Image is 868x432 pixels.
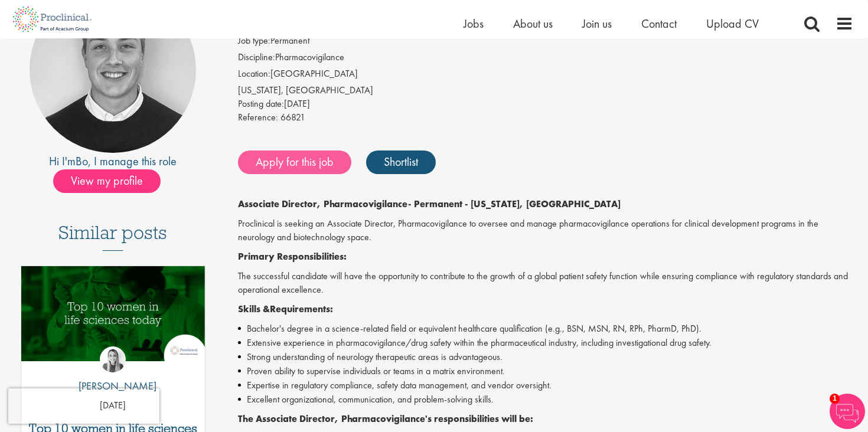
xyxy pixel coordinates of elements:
[238,51,854,67] li: Pharmacovigilance
[238,198,408,210] strong: Associate Director, Pharmacovigilance
[21,266,205,371] a: Link to a post
[15,153,211,170] div: Hi I'm , I manage this role
[238,150,351,174] a: Apply for this job
[238,364,854,378] li: Proven ability to supervise individuals or teams in a matrix environment.
[513,16,553,31] a: About us
[366,150,436,174] a: Shortlist
[238,250,347,263] strong: Primary Responsibilities:
[238,34,270,48] label: Job type:
[238,336,854,350] li: Extensive experience in pharmacovigilance/drug safety within the pharmaceutical industry, includi...
[706,16,759,31] a: Upload CV
[830,394,840,404] span: 1
[76,153,88,169] a: Bo
[8,388,159,424] iframe: reCAPTCHA
[238,378,854,392] li: Expertise in regulatory compliance, safety data management, and vendor oversight.
[238,413,533,425] strong: The Associate Director, Pharmacovigilance's responsibilities will be:
[238,111,278,125] label: Reference:
[238,322,854,336] li: Bachelor's degree in a science-related field or equivalent healthcare qualification (e.g., BSN, M...
[464,16,484,31] a: Jobs
[70,378,156,394] p: [PERSON_NAME]
[408,198,621,210] strong: - Permanent - [US_STATE], [GEOGRAPHIC_DATA]
[238,350,854,364] li: Strong understanding of neurology therapeutic areas is advantageous.
[238,392,854,407] li: Excellent organizational, communication, and problem-solving skills.
[238,97,284,110] span: Posting date:
[270,303,333,315] strong: Requirements:
[238,303,270,315] strong: Skills &
[238,67,854,84] li: [GEOGRAPHIC_DATA]
[53,169,161,193] span: View my profile
[238,97,854,111] div: [DATE]
[53,172,172,187] a: View my profile
[830,394,865,429] img: Chatbot
[238,51,275,64] label: Discipline:
[58,222,167,251] h3: Similar posts
[238,34,854,51] li: Permanent
[280,111,305,123] span: 66821
[238,84,854,97] div: [US_STATE], [GEOGRAPHIC_DATA]
[70,346,156,400] a: Hannah Burke [PERSON_NAME]
[238,67,270,81] label: Location:
[238,217,854,244] p: Proclinical is seeking an Associate Director, Pharmacovigilance to oversee and manage pharmacovig...
[641,16,677,31] a: Contact
[238,270,854,297] p: The successful candidate will have the opportunity to contribute to the growth of a global patien...
[100,346,126,372] img: Hannah Burke
[582,16,612,31] a: Join us
[21,266,205,361] img: Top 10 women in life sciences today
